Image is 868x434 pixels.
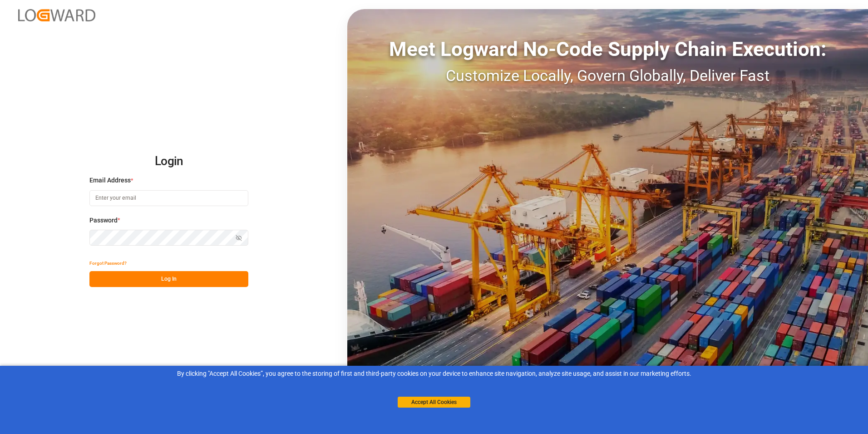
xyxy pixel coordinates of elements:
[18,9,95,21] img: Logward_new_orange.png
[347,64,868,87] div: Customize Locally, Govern Globally, Deliver Fast
[89,190,248,206] input: Enter your email
[347,34,868,64] div: Meet Logward No-Code Supply Chain Execution:
[89,176,131,185] span: Email Address
[89,216,118,225] span: Password
[398,397,470,408] button: Accept All Cookies
[89,255,127,271] button: Forgot Password?
[89,147,248,176] h2: Login
[89,271,248,287] button: Log In
[6,369,862,378] div: By clicking "Accept All Cookies”, you agree to the storing of first and third-party cookies on yo...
